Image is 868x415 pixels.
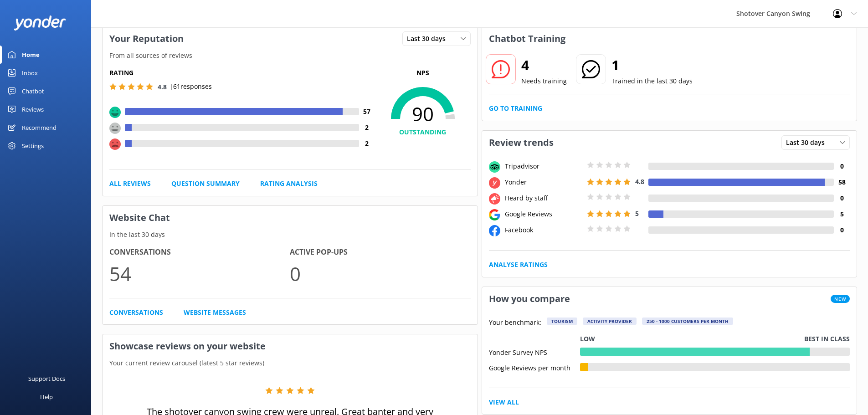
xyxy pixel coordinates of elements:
[103,358,478,368] p: Your current review carousel (latest 5 star reviews)
[503,177,585,187] div: Yonder
[804,334,850,344] p: Best in class
[583,318,637,325] div: Activity Provider
[103,206,478,230] h3: Website Chat
[831,295,850,303] span: New
[22,118,56,137] div: Recommend
[489,318,541,328] p: Your benchmark:
[22,137,44,155] div: Settings
[489,397,519,407] a: View All
[489,348,580,356] div: Yonder Survey NPS
[109,68,375,78] h5: Rating
[22,46,40,64] div: Home
[14,15,66,31] img: yonder-white-logo.png
[103,51,478,61] p: From all sources of reviews
[260,179,318,189] a: Rating Analysis
[407,34,451,44] span: Last 30 days
[521,54,567,76] h2: 4
[103,27,190,51] h3: Your Reputation
[503,193,585,203] div: Heard by staff
[503,225,585,235] div: Facebook
[290,258,470,289] p: 0
[489,363,580,371] div: Google Reviews per month
[103,334,478,358] h3: Showcase reviews on your website
[171,179,240,189] a: Question Summary
[375,127,471,137] h4: OUTSTANDING
[22,100,44,118] div: Reviews
[40,388,53,406] div: Help
[109,258,290,289] p: 54
[482,287,577,311] h3: How you compare
[611,54,693,76] h2: 1
[489,260,548,270] a: Analyse Ratings
[611,76,693,86] p: Trained in the last 30 days
[786,138,830,148] span: Last 30 days
[109,179,151,189] a: All Reviews
[580,334,595,344] p: Low
[22,82,44,100] div: Chatbot
[290,246,470,258] h4: Active Pop-ups
[482,131,560,154] h3: Review trends
[22,64,38,82] div: Inbox
[359,107,375,117] h4: 57
[184,307,246,318] a: Website Messages
[834,177,850,187] h4: 58
[482,27,572,51] h3: Chatbot Training
[359,123,375,133] h4: 2
[109,307,163,318] a: Conversations
[635,209,639,218] span: 5
[642,318,733,325] div: 250 - 1000 customers per month
[834,225,850,235] h4: 0
[109,246,290,258] h4: Conversations
[503,161,585,171] div: Tripadvisor
[635,177,644,186] span: 4.8
[521,76,567,86] p: Needs training
[547,318,577,325] div: Tourism
[503,209,585,219] div: Google Reviews
[103,230,478,240] p: In the last 30 days
[359,138,375,149] h4: 2
[158,82,167,91] span: 4.8
[834,161,850,171] h4: 0
[169,82,212,92] p: | 61 responses
[28,369,65,388] div: Support Docs
[375,68,471,78] p: NPS
[834,193,850,203] h4: 0
[375,102,471,125] span: 90
[834,209,850,219] h4: 5
[489,103,542,113] a: Go to Training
